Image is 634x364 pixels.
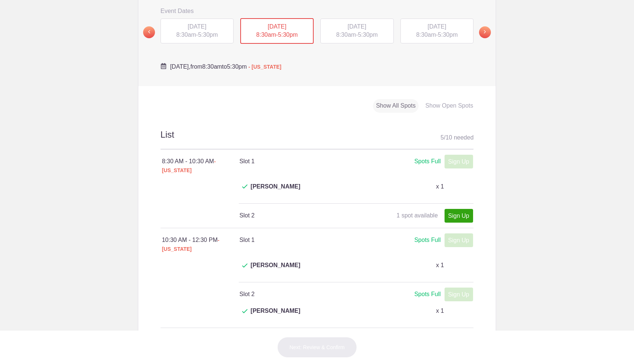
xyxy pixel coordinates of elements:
[436,261,444,270] p: x 1
[162,237,219,252] span: - [US_STATE]
[160,18,234,44] button: [DATE] 8:30am-5:30pm
[320,19,394,44] div: -
[240,290,356,299] h4: Slot 2
[240,157,356,166] h4: Slot 1
[436,182,444,191] p: x 1
[251,182,300,200] span: [PERSON_NAME]
[268,23,286,30] span: [DATE]
[416,32,436,38] span: 8:30am
[256,32,276,38] span: 8:30am
[336,32,356,38] span: 8:30am
[202,63,222,70] span: 8:30am
[358,32,377,38] span: 5:30pm
[162,158,216,173] span: - [US_STATE]
[161,128,474,150] h2: List
[242,184,248,189] img: Check dark green
[162,157,240,175] div: 8:30 AM - 10:30 AM
[400,19,474,44] div: -
[170,63,191,70] span: [DATE],
[414,290,440,299] div: Spots Full
[240,211,356,220] h4: Slot 2
[427,23,446,30] span: [DATE]
[251,306,300,324] span: [PERSON_NAME]
[348,23,366,30] span: [DATE]
[176,32,196,38] span: 8:30am
[414,157,440,166] div: Spots Full
[188,23,206,30] span: [DATE]
[445,209,473,223] a: Sign Up
[161,63,166,69] img: Cal purple
[161,19,234,44] div: -
[242,263,248,268] img: Check dark green
[373,99,419,113] div: Show All Spots
[251,261,300,279] span: [PERSON_NAME]
[397,212,438,219] span: 1 spot available
[422,99,476,113] div: Show Open Spots
[278,32,298,38] span: 5:30pm
[240,236,356,245] h4: Slot 1
[400,18,474,44] button: [DATE] 8:30am-5:30pm
[170,63,281,70] span: from to
[242,309,248,314] img: Check dark green
[161,5,474,16] h3: Event Dates
[162,236,240,253] div: 10:30 AM - 12:30 PM
[240,18,314,44] div: -
[414,236,440,245] div: Spots Full
[248,64,281,70] span: - [US_STATE]
[198,32,218,38] span: 5:30pm
[227,63,247,70] span: 5:30pm
[320,18,394,44] button: [DATE] 8:30am-5:30pm
[438,32,458,38] span: 5:30pm
[436,306,444,315] p: x 1
[277,337,357,358] button: Next: Review & Confirm
[240,18,314,45] button: [DATE] 8:30am-5:30pm
[444,134,445,141] span: /
[440,132,473,143] div: 5 10 needed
